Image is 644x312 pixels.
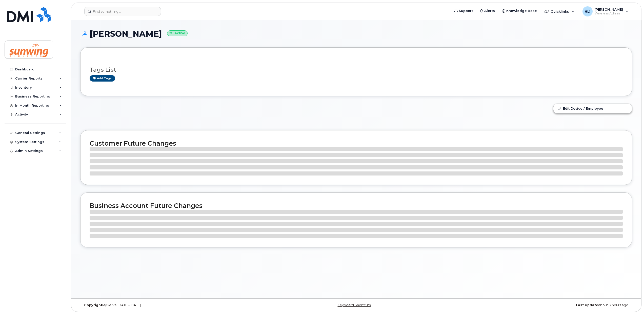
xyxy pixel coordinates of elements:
div: MyServe [DATE]–[DATE] [80,303,264,307]
strong: Last Update [576,303,598,307]
h1: [PERSON_NAME] [80,29,632,38]
h2: Customer Future Changes [90,140,623,147]
a: Add tags [90,75,115,82]
small: Active [167,30,188,36]
a: Edit Device / Employee [553,104,632,113]
strong: Copyright [84,303,102,307]
div: about 3 hours ago [448,303,632,307]
h2: Business Account Future Changes [90,202,623,209]
h3: Tags List [90,67,623,73]
a: Keyboard Shortcuts [337,303,371,307]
